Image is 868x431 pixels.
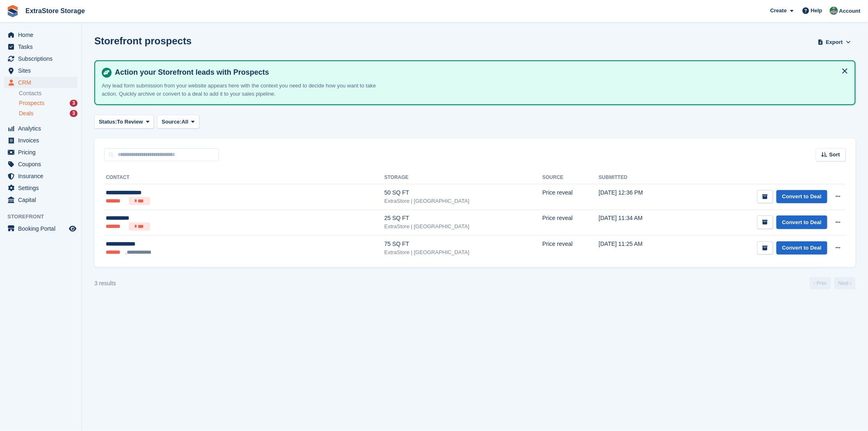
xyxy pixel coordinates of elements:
th: Source [542,171,598,184]
span: Prospects [19,99,44,107]
button: Export [816,35,852,49]
div: 25 SQ FT [384,214,542,222]
td: Price reveal [542,236,598,261]
button: Status: To Review [94,115,154,128]
td: Price reveal [542,184,598,210]
span: Analytics [18,123,67,134]
button: Source: All [157,115,199,128]
a: menu [4,65,78,76]
h1: Storefront prospects [94,35,192,46]
img: stora-icon-8386f47178a22dfd0bd8f6a31ec36ba5ce8667c1dd55bd0f319d3a0aa187defe.svg [7,5,19,17]
span: Create [770,7,787,15]
span: Account [839,7,861,15]
span: Coupons [18,158,67,170]
a: ExtraStore Storage [22,4,88,18]
span: Sort [829,151,840,159]
span: Home [18,29,67,41]
span: Help [811,7,822,15]
a: menu [4,182,78,194]
span: All [182,118,189,126]
a: menu [4,123,78,134]
span: CRM [18,77,67,88]
th: Submitted [599,171,681,184]
span: Capital [18,194,67,206]
p: Any lead form submission from your website appears here with the context you need to decide how y... [102,82,389,98]
div: ExtraStore | [GEOGRAPHIC_DATA] [384,222,542,231]
span: Invoices [18,135,67,146]
a: menu [4,29,78,41]
a: Convert to Deal [777,190,827,204]
span: Pricing [18,147,67,158]
h4: Action your Storefront leads with Prospects [112,68,848,77]
div: ExtraStore | [GEOGRAPHIC_DATA] [384,197,542,205]
span: Subscriptions [18,53,67,64]
a: menu [4,135,78,146]
span: Deals [19,110,34,117]
span: Storefront [7,213,82,221]
div: 50 SQ FT [384,188,542,197]
a: menu [4,158,78,170]
div: 3 [70,110,78,117]
span: Sites [18,65,67,76]
a: Convert to Deal [777,215,827,229]
span: Export [826,38,843,46]
span: Booking Portal [18,223,67,234]
a: menu [4,170,78,182]
span: Settings [18,182,67,194]
span: Source: [162,118,181,126]
img: Grant Daniel [830,7,838,15]
td: [DATE] 11:34 AM [599,210,681,235]
div: 3 [70,100,78,107]
div: ExtraStore | [GEOGRAPHIC_DATA] [384,248,542,257]
div: 75 SQ FT [384,240,542,248]
a: menu [4,53,78,64]
a: menu [4,223,78,234]
a: Preview store [68,224,78,234]
td: [DATE] 11:25 AM [599,236,681,261]
th: Storage [384,171,542,184]
span: To Review [117,118,143,126]
a: Deals 3 [19,109,78,118]
a: menu [4,194,78,206]
a: Contacts [19,89,78,97]
a: Previous [810,277,831,289]
a: menu [4,77,78,88]
span: Status: [99,118,117,126]
a: menu [4,147,78,158]
nav: Page [808,277,857,289]
td: Price reveal [542,210,598,235]
div: 3 results [94,279,116,288]
a: Prospects 3 [19,99,78,108]
th: Contact [104,171,384,184]
a: menu [4,41,78,53]
a: Next [834,277,856,289]
span: Insurance [18,170,67,182]
td: [DATE] 12:36 PM [599,184,681,210]
span: Tasks [18,41,67,53]
a: Convert to Deal [777,241,827,255]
